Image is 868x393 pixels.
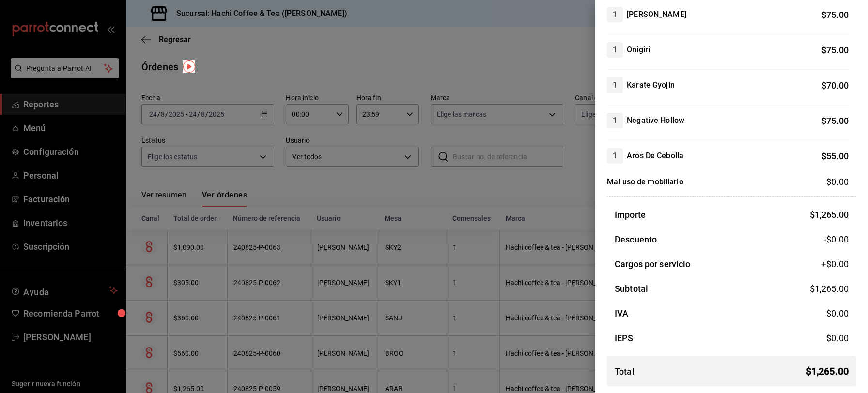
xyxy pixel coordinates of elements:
[806,364,849,378] span: $ 1,265.00
[627,44,650,56] h4: Onigiri
[821,10,849,20] span: $ 75.00
[810,210,849,220] span: $ 1,265.00
[615,208,646,221] h3: Importe
[627,115,684,126] h4: Negative Hollow
[810,284,849,294] span: $ 1,265.00
[615,282,648,295] h3: Subtotal
[607,44,623,56] span: 1
[826,308,849,318] span: $ 0.00
[821,257,849,271] span: +$ 0.00
[826,333,849,343] span: $ 0.00
[607,9,623,20] span: 1
[627,150,683,162] h4: Aros De Cebolla
[183,60,195,73] img: Tooltip marker
[607,176,683,188] h4: Mal uso de mobiliario
[821,80,849,91] span: $ 70.00
[615,307,628,320] h3: IVA
[826,177,849,187] span: $ 0.00
[615,332,634,345] h3: IEPS
[607,115,623,126] span: 1
[821,116,849,126] span: $ 75.00
[615,257,691,271] h3: Cargos por servicio
[627,79,675,91] h4: Karate Gyojin
[615,233,657,246] h3: Descuento
[607,79,623,91] span: 1
[821,151,849,161] span: $ 55.00
[615,365,635,378] h3: Total
[627,9,686,20] h4: [PERSON_NAME]
[824,233,849,246] span: -$0.00
[821,45,849,55] span: $ 75.00
[607,150,623,162] span: 1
